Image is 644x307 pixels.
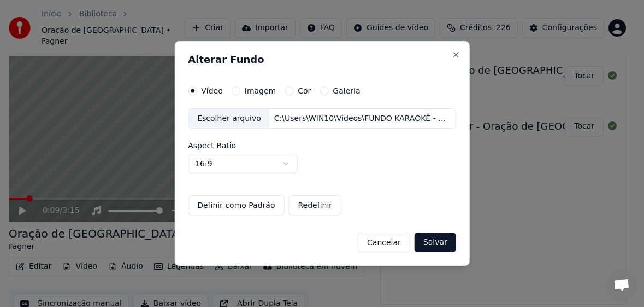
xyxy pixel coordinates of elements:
[245,87,276,95] label: Imagem
[358,233,410,252] button: Cancelar
[188,142,456,149] label: Aspect Ratio
[188,109,270,129] div: Escolher arquivo
[270,113,456,124] div: C:\Users\WIN10\Videos\FUNDO KARAOKÊ - ORAÇÃO DE [GEOGRAPHIC_DATA]mp4
[288,195,341,215] button: Redefinir
[298,87,311,95] label: Cor
[415,233,456,252] button: Salvar
[201,87,223,95] label: Vídeo
[188,195,284,215] button: Definir como Padrão
[188,55,456,65] h2: Alterar Fundo
[333,87,360,95] label: Galeria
